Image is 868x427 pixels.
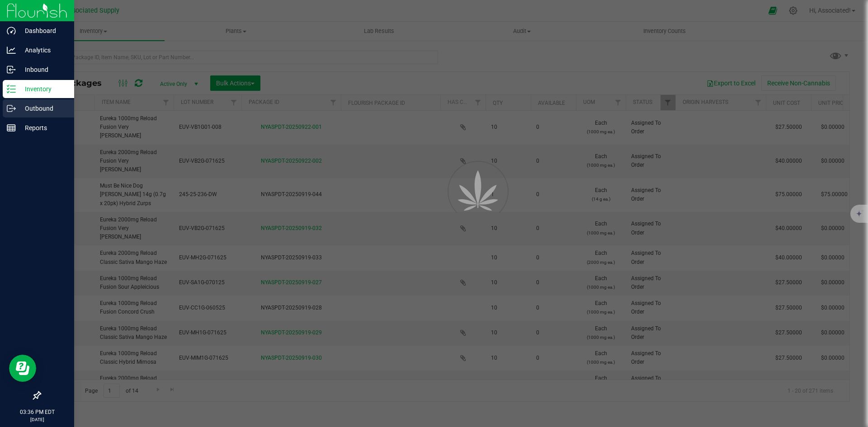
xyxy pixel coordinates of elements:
p: Reports [16,122,70,133]
inline-svg: Inventory [7,84,16,94]
p: [DATE] [4,416,70,423]
inline-svg: Dashboard [7,26,16,35]
p: 03:36 PM EDT [4,408,70,416]
inline-svg: Reports [7,123,16,132]
p: Inbound [16,64,70,75]
p: Dashboard [16,25,70,36]
inline-svg: Inbound [7,65,16,74]
p: Inventory [16,84,70,94]
iframe: Resource center [9,355,36,382]
p: Analytics [16,45,70,56]
inline-svg: Analytics [7,46,16,55]
inline-svg: Outbound [7,104,16,113]
p: Outbound [16,103,70,114]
